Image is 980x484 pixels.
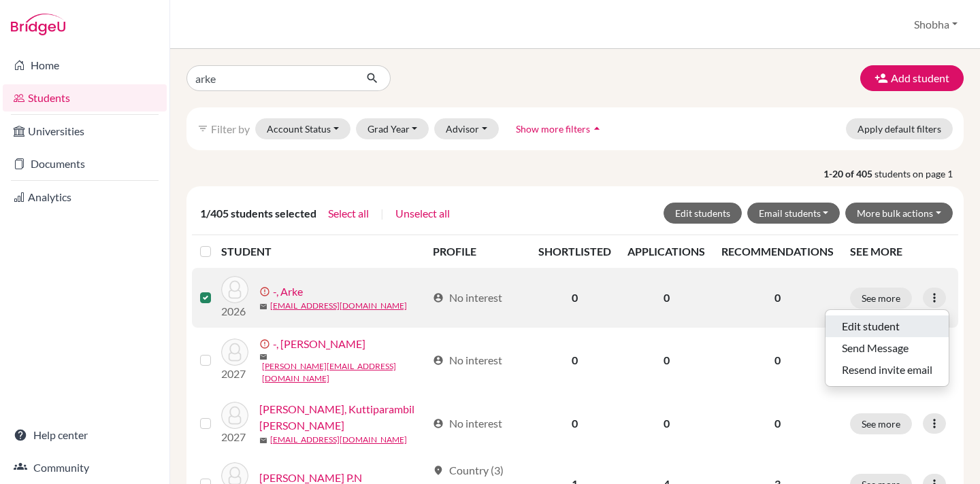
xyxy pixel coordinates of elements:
span: account_circle [433,292,444,303]
a: Home [3,52,167,79]
p: 2027 [221,366,248,382]
td: 0 [619,393,713,454]
button: Account Status [255,118,350,139]
td: 0 [619,328,713,393]
strong: 1-20 of 405 [823,167,875,181]
button: Show more filtersarrow_drop_up [504,118,615,139]
img: Achyuth, Kuttiparambil Sabu [221,402,248,429]
span: account_circle [433,418,444,429]
th: STUDENT [221,235,425,268]
a: [PERSON_NAME], Kuttiparambil [PERSON_NAME] [259,401,427,434]
div: No interest [433,290,502,306]
i: filter_list [197,123,208,134]
button: Email students [747,203,840,224]
a: Community [3,454,167,481]
button: Add student [860,65,964,91]
a: [EMAIL_ADDRESS][DOMAIN_NAME] [270,434,407,446]
th: SEE MORE [842,235,958,268]
a: Analytics [3,184,167,211]
p: 0 [721,290,834,306]
a: -, [PERSON_NAME] [273,336,365,352]
button: Edit students [664,203,742,224]
span: Show more filters [516,123,590,135]
button: More bulk actions [845,203,953,224]
input: Find student by name... [186,65,355,91]
td: 0 [530,328,619,393]
span: 1/405 students selected [200,205,316,222]
a: Students [3,84,167,111]
th: RECOMMENDATIONS [713,235,842,268]
p: 2027 [221,429,248,445]
button: Advisor [434,118,499,139]
button: See more [850,288,912,309]
button: Apply default filters [846,118,953,139]
button: Edit student [826,315,949,337]
span: account_circle [433,355,444,366]
span: mail [259,436,267,445]
a: Universities [3,118,167,145]
button: Shobha [908,12,964,37]
img: -, Arke [221,276,248,303]
a: [EMAIL_ADDRESS][DOMAIN_NAME] [270,300,407,312]
td: 0 [530,268,619,328]
button: See more [850,413,912,434]
span: mail [259,302,267,311]
span: students on page 1 [875,167,964,181]
th: PROFILE [425,235,531,268]
img: Bridge-U [11,14,65,35]
a: -, Arke [273,283,303,300]
a: Documents [3,150,167,177]
a: Help center [3,421,167,449]
td: 0 [530,393,619,454]
button: Unselect all [395,205,451,222]
td: 0 [619,268,713,328]
div: Country (3) [433,462,504,479]
button: Select all [327,205,370,222]
span: location_on [433,465,444,476]
div: No interest [433,352,502,368]
img: -, Saisha [221,339,248,366]
p: 0 [721,352,834,368]
a: [PERSON_NAME][EMAIL_ADDRESS][DOMAIN_NAME] [262,360,427,385]
p: 2026 [221,303,248,319]
div: No interest [433,415,502,432]
span: error_outline [259,286,273,297]
th: APPLICATIONS [619,235,713,268]
button: Resend invite email [826,359,949,381]
i: arrow_drop_up [590,122,604,135]
th: SHORTLISTED [530,235,619,268]
span: mail [259,353,267,361]
button: Send Message [826,337,949,359]
span: | [380,205,384,222]
span: error_outline [259,339,273,349]
span: Filter by [211,122,250,135]
p: 0 [721,415,834,432]
button: Grad Year [356,118,429,139]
